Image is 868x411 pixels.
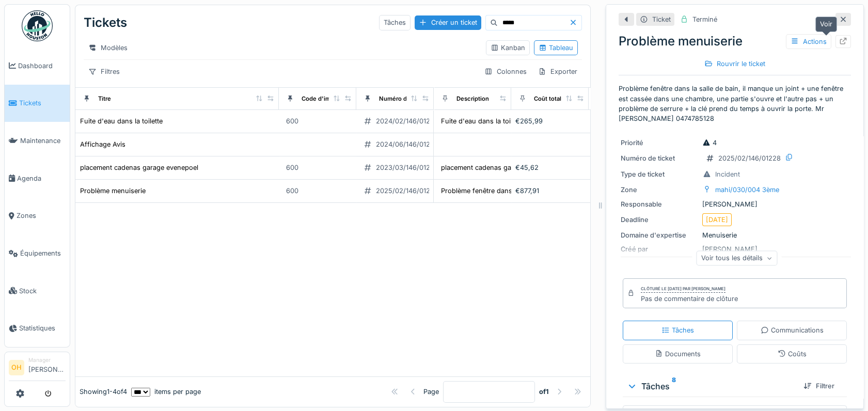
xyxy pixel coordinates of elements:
[286,116,298,126] div: 600
[376,163,438,172] div: 2023/03/146/01228
[715,169,740,179] div: Incident
[20,248,66,258] span: Équipements
[799,379,839,393] div: Filtrer
[20,136,66,146] span: Maintenance
[28,356,66,378] li: [PERSON_NAME]
[415,15,481,29] div: Créer un ticket
[19,98,66,108] span: Tickets
[5,122,70,160] a: Maintenance
[302,94,354,103] div: Code d'imputation
[621,138,698,148] div: Priorité
[652,14,671,24] div: Ticket
[22,10,53,41] img: Badge_color-CXgf-gQk.svg
[84,64,124,79] div: Filtres
[715,185,779,195] div: mahi/030/004 3ème
[655,349,701,359] div: Documents
[80,116,163,126] div: Fuite d'eau dans la toilette
[621,230,849,240] div: Menuiserie
[9,360,24,375] li: OH
[441,186,594,196] div: Problème fenêtre dans la salle de bain, il manq...
[778,349,807,359] div: Coûts
[80,186,146,196] div: Problème menuiserie
[5,160,70,197] a: Agenda
[515,186,585,196] div: €877,91
[376,116,438,126] div: 2024/02/146/01228
[619,32,851,51] div: Problème menuiserie
[441,116,524,126] div: Fuite d'eau dans la toilette
[672,380,676,392] sup: 8
[815,17,837,31] div: Voir
[80,139,125,149] div: Affichage Avis
[621,169,698,179] div: Type de ticket
[456,94,489,103] div: Description
[9,356,66,381] a: OH Manager[PERSON_NAME]
[98,94,111,103] div: Titre
[480,64,531,79] div: Colonnes
[641,294,738,304] div: Pas de commentaire de clôture
[18,61,66,71] span: Dashboard
[131,387,201,397] div: items per page
[621,199,698,209] div: Responsable
[621,199,849,209] div: [PERSON_NAME]
[700,57,769,71] div: Rouvrir le ticket
[534,94,561,103] div: Coût total
[286,186,298,196] div: 600
[692,14,717,24] div: Terminé
[661,325,694,335] div: Tâches
[19,323,66,333] span: Statistiques
[619,84,851,123] p: Problème fenêtre dans la salle de bain, il manque un joint + une fenêtre est cassée dans une cham...
[761,325,824,335] div: Communications
[423,387,439,397] div: Page
[84,40,132,55] div: Modèles
[627,380,795,392] div: Tâches
[515,163,585,172] div: €45,62
[786,34,831,49] div: Actions
[19,286,66,296] span: Stock
[533,64,582,79] div: Exporter
[621,185,698,195] div: Zone
[539,43,573,53] div: Tableau
[702,138,717,148] div: 4
[379,15,411,30] div: Tâches
[84,9,127,36] div: Tickets
[379,94,428,103] div: Numéro de ticket
[641,286,725,293] div: Clôturé le [DATE] par [PERSON_NAME]
[80,163,198,172] div: placement cadenas garage evenepoel
[697,250,778,265] div: Voir tous les détails
[621,230,698,240] div: Domaine d'expertise
[5,310,70,347] a: Statistiques
[17,173,66,183] span: Agenda
[17,211,66,220] span: Zones
[621,153,698,163] div: Numéro de ticket
[5,85,70,122] a: Tickets
[80,387,127,397] div: Showing 1 - 4 of 4
[441,163,560,172] div: placement cadenas garage Evenepoel
[5,234,70,272] a: Équipements
[286,163,298,172] div: 600
[706,215,728,225] div: [DATE]
[621,215,698,225] div: Deadline
[718,153,781,163] div: 2025/02/146/01228
[515,116,585,126] div: €265,99
[539,387,549,397] strong: of 1
[5,272,70,310] a: Stock
[5,47,70,85] a: Dashboard
[28,356,66,364] div: Manager
[5,197,70,235] a: Zones
[376,186,438,196] div: 2025/02/146/01228
[376,139,438,149] div: 2024/06/146/01228
[491,43,525,53] div: Kanban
